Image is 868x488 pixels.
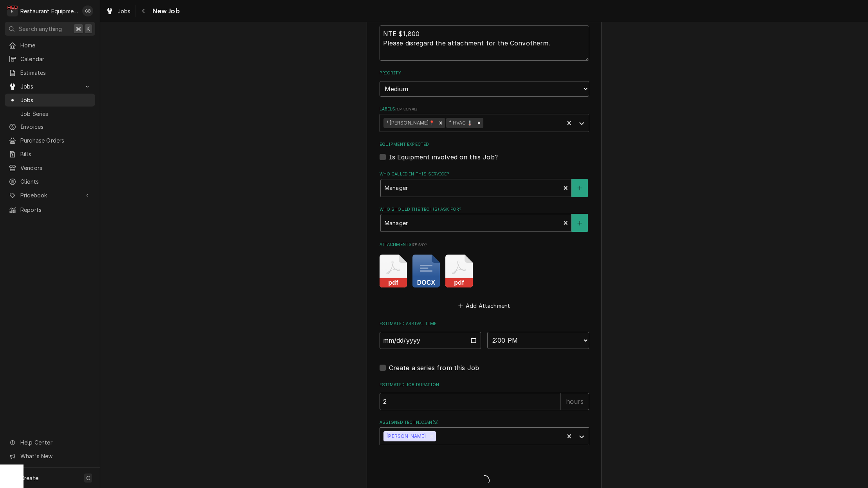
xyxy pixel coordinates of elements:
[5,134,95,147] a: Purchase Orders
[5,22,95,36] button: Search anything⌘K
[20,150,91,158] span: Bills
[20,7,78,15] div: Restaurant Equipment Diagnostics
[412,255,440,287] button: docx
[5,450,95,463] a: Go to What's New
[5,148,95,161] a: Bills
[457,300,512,311] button: Add Attachment
[5,120,95,133] a: Invoices
[380,206,589,213] label: Who should the tech(s) ask for?
[82,5,93,16] div: GB
[20,177,91,186] span: Clients
[20,136,91,145] span: Purchase Orders
[5,107,95,120] a: Job Series
[20,69,91,77] span: Estimates
[380,419,589,426] label: Assigned Technician(s)
[5,189,95,202] a: Go to Pricebook
[380,255,407,287] button: pdf
[445,255,473,287] button: pdf
[380,106,589,132] div: Labels
[20,41,91,49] span: Home
[380,141,589,148] label: Equipment Expected
[118,7,131,15] span: Jobs
[383,118,436,128] div: ¹ [PERSON_NAME]📍
[380,332,481,349] input: Date
[103,5,134,18] a: Jobs
[20,96,91,104] span: Jobs
[7,5,18,16] div: Restaurant Equipment Diagnostics's Avatar
[380,382,589,388] label: Estimated Job Duration
[5,436,95,449] a: Go to Help Center
[20,191,80,199] span: Pricebook
[5,52,95,65] a: Calendar
[20,438,90,446] span: Help Center
[380,171,589,177] label: Who called in this service?
[395,107,417,111] span: ( optional )
[5,39,95,52] a: Home
[380,25,589,61] textarea: NTE $1,800 Please disregard the attachment for the Convotherm.
[380,14,589,60] div: Technician Instructions
[20,123,91,131] span: Invoices
[571,214,588,232] button: Create New Contact
[20,164,91,172] span: Vendors
[380,419,589,445] div: Assigned Technician(s)
[427,431,436,441] div: Remove Paxton Turner
[20,475,38,481] span: Create
[20,82,80,90] span: Jobs
[380,171,589,197] div: Who called in this service?
[82,5,93,16] div: Gary Beaver's Avatar
[380,106,589,112] label: Labels
[20,110,91,118] span: Job Series
[20,55,91,63] span: Calendar
[380,242,589,248] label: Attachments
[487,332,589,349] select: Time Select
[380,70,589,96] div: Priority
[20,452,90,460] span: What's New
[5,203,95,216] a: Reports
[380,242,589,311] div: Attachments
[20,206,91,214] span: Reports
[137,5,150,17] button: Navigate back
[383,431,427,441] div: [PERSON_NAME]
[380,70,589,76] label: Priority
[412,242,427,247] span: ( if any )
[7,5,18,16] div: R
[380,321,589,349] div: Estimated Arrival Time
[380,141,589,161] div: Equipment Expected
[5,66,95,79] a: Estimates
[87,25,90,33] span: K
[380,382,589,410] div: Estimated Job Duration
[561,393,589,410] div: hours
[150,6,180,16] span: New Job
[5,80,95,93] a: Go to Jobs
[389,363,479,372] label: Create a series from this Job
[5,161,95,174] a: Vendors
[389,152,498,162] label: Is Equipment involved on this Job?
[19,25,62,33] span: Search anything
[577,185,582,191] svg: Create New Contact
[380,321,589,327] label: Estimated Arrival Time
[436,118,445,128] div: Remove ¹ Beckley📍
[86,474,90,482] span: C
[577,221,582,226] svg: Create New Contact
[446,118,474,128] div: ⁴ HVAC 🌡️
[380,206,589,232] div: Who should the tech(s) ask for?
[76,25,81,33] span: ⌘
[5,175,95,188] a: Clients
[475,118,483,128] div: Remove ⁴ HVAC 🌡️
[5,94,95,107] a: Jobs
[571,179,588,197] button: Create New Contact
